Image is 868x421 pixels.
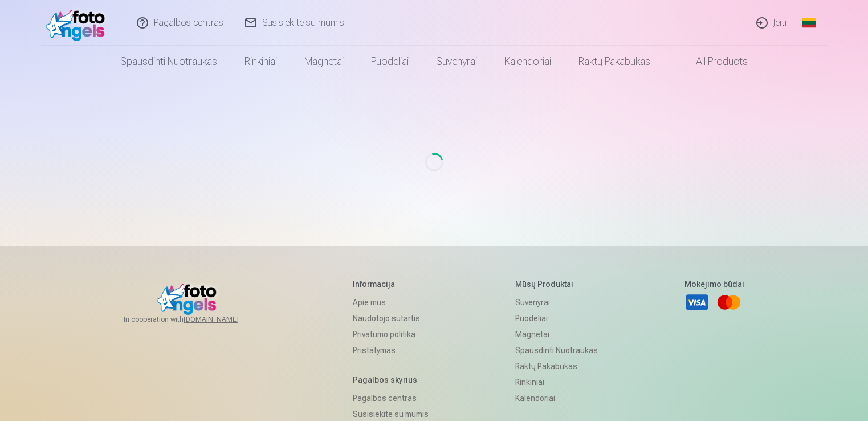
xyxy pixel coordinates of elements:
[515,326,598,342] a: Magnetai
[684,290,710,315] a: Visa
[353,342,429,358] a: Pristatymas
[353,294,429,310] a: Apie mus
[515,374,598,390] a: Rinkiniai
[107,46,231,78] a: Spausdinti nuotraukas
[515,358,598,374] a: Raktų pakabukas
[684,278,744,290] h5: Mokėjimo būdai
[291,46,357,78] a: Magnetai
[422,46,491,78] a: Suvenyrai
[353,310,429,326] a: Naudotojo sutartis
[515,278,598,290] h5: Mūsų produktai
[353,278,429,290] h5: Informacija
[353,326,429,342] a: Privatumo politika
[184,315,266,324] a: [DOMAIN_NAME]
[353,390,429,406] a: Pagalbos centras
[515,390,598,406] a: Kalendoriai
[357,46,422,78] a: Puodeliai
[716,290,741,315] a: Mastercard
[515,310,598,326] a: Puodeliai
[664,46,761,78] a: All products
[231,46,291,78] a: Rinkiniai
[515,294,598,310] a: Suvenyrai
[565,46,664,78] a: Raktų pakabukas
[124,315,266,324] span: In cooperation with
[515,342,598,358] a: Spausdinti nuotraukas
[46,5,111,41] img: /fa2
[491,46,565,78] a: Kalendoriai
[353,374,429,386] h5: Pagalbos skyrius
